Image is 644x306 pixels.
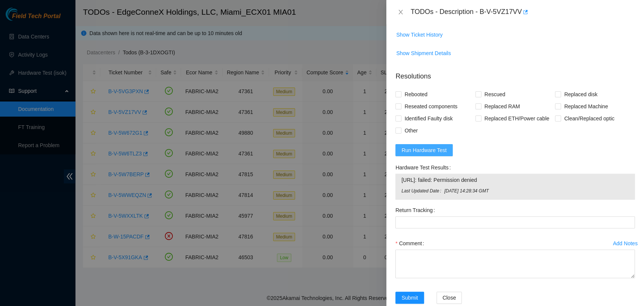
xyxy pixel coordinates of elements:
[396,47,451,59] button: Show Shipment Details
[481,100,523,112] span: Replaced RAM
[481,88,508,100] span: Rescued
[396,29,443,41] button: Show Ticket History
[561,88,600,100] span: Replaced disk
[395,144,453,156] button: Run Hardware Test
[481,112,552,125] span: Replaced ETH/Power cable
[443,294,456,302] span: Close
[401,100,460,112] span: Reseated components
[401,188,444,195] span: Last Updated Date
[561,100,611,112] span: Replaced Machine
[401,125,421,137] span: Other
[401,146,447,154] span: Run Hardware Test
[395,161,453,174] label: Hardware Test Results
[395,216,635,228] input: Return Tracking
[396,31,443,39] span: Show Ticket History
[395,65,635,81] p: Resolutions
[401,294,418,302] span: Submit
[395,204,438,216] label: Return Tracking
[395,237,427,249] label: Comment
[398,9,404,15] span: close
[561,112,617,125] span: Clean/Replaced optic
[401,176,629,184] span: [URL]: failed: Permission denied
[395,292,424,304] button: Submit
[395,9,406,16] button: Close
[613,241,638,246] div: Add Notes
[444,188,629,195] span: [DATE] 14:28:34 GMT
[437,292,462,304] button: Close
[401,112,456,125] span: Identified Faulty disk
[396,49,451,57] span: Show Shipment Details
[613,237,638,249] button: Add Notes
[401,88,430,100] span: Rebooted
[395,249,635,278] textarea: Comment
[410,6,635,18] div: TODOs - Description - B-V-5VZ17VV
